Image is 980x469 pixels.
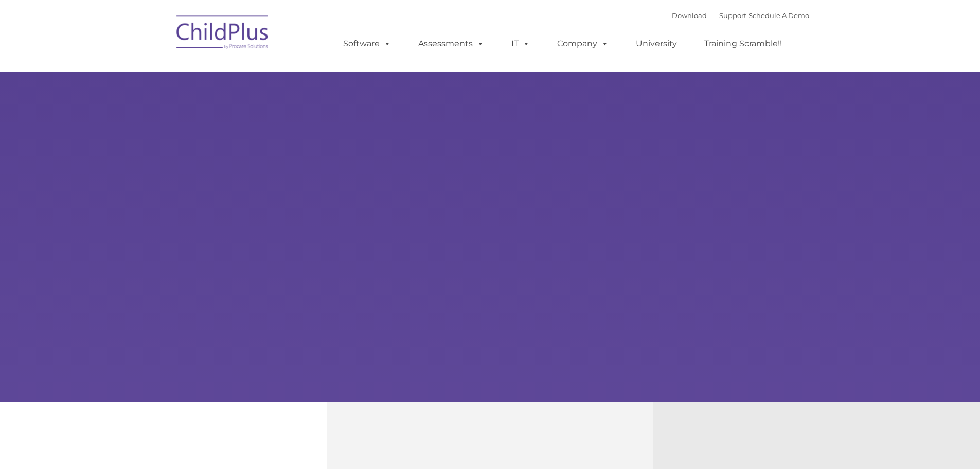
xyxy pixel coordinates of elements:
[501,33,540,54] a: IT
[626,33,687,54] a: University
[547,33,619,54] a: Company
[672,11,707,20] a: Download
[333,33,401,54] a: Software
[171,8,274,60] img: ChildPlus by Procare Solutions
[749,11,809,20] a: Schedule A Demo
[672,11,809,20] font: |
[408,33,494,54] a: Assessments
[694,33,792,54] a: Training Scramble!!
[719,11,746,20] a: Support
